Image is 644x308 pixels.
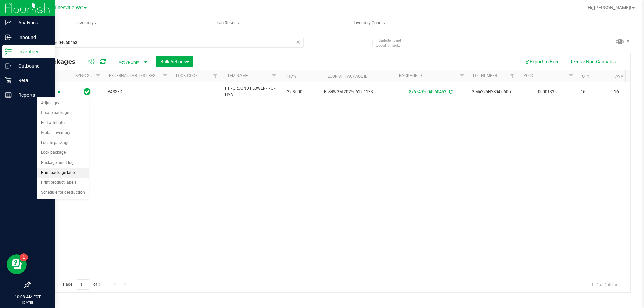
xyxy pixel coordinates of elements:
[538,89,557,94] a: 00001335
[30,38,304,48] input: Search Package ID, Item Name, SKU, Lot or Part Number...
[5,34,12,41] inline-svg: Inbound
[324,89,390,95] span: FLSRWGM-20250612-1133
[284,87,306,97] span: 22.8000
[37,148,89,158] li: Lock package
[565,56,620,67] button: Receive Non-Cannabis
[12,33,52,41] p: Inbound
[5,91,12,98] inline-svg: Reports
[37,188,89,198] li: Schedule for destruction
[448,89,452,94] span: Sync from Compliance System
[210,70,221,82] a: Filter
[457,70,468,82] a: Filter
[399,73,422,78] a: Package ID
[16,20,157,26] span: Inventory
[37,128,89,138] li: Global inventory
[299,16,440,30] a: Inventory Counts
[5,77,12,84] inline-svg: Retail
[582,74,589,79] a: Qty
[93,70,104,82] a: Filter
[157,16,299,30] a: Lab Results
[77,279,89,290] input: 1
[50,5,83,11] span: Gainesville WC
[523,73,533,78] a: PO ID
[12,62,52,70] p: Outbound
[325,74,368,79] a: Flourish Package ID
[296,38,300,46] span: Clear
[344,20,394,26] span: Inventory Counts
[520,56,565,67] button: Export to Excel
[57,279,106,290] span: Page of 1
[376,38,409,48] span: Include items not tagged for facility
[75,73,101,78] a: Sync Status
[507,70,518,82] a: Filter
[37,158,89,168] li: Package audit log
[37,138,89,148] li: Locate package
[20,253,28,261] iframe: Resource center unread badge
[472,89,514,95] span: G-MAY25HYB04-0605
[16,16,157,30] a: Inventory
[160,59,189,64] span: Bulk Actions
[285,74,296,79] a: THC%
[108,89,167,95] span: PASSED
[5,19,12,26] inline-svg: Analytics
[473,73,497,78] a: Lot Number
[7,254,27,274] iframe: Resource center
[12,48,52,56] p: Inventory
[12,91,52,99] p: Reports
[37,178,89,188] li: Print product labels
[586,279,624,289] span: 1 - 1 of 1 items
[160,70,171,82] a: Filter
[581,89,606,95] span: 16
[109,73,162,78] a: External Lab Test Result
[269,70,280,82] a: Filter
[5,48,12,55] inline-svg: Inventory
[37,168,89,178] li: Print package label
[615,74,636,79] a: Available
[12,19,52,27] p: Analytics
[55,87,63,97] span: select
[3,294,52,300] p: 10:08 AM EDT
[176,73,198,78] a: Lock Code
[35,58,82,65] span: All Packages
[12,76,52,84] p: Retail
[3,300,52,305] p: [DATE]
[37,108,89,118] li: Create package
[37,118,89,128] li: Edit attributes
[226,73,248,78] a: Item Name
[409,89,446,94] a: 8767495004960453
[588,5,631,10] span: Hi, [PERSON_NAME]!
[208,20,248,26] span: Lab Results
[566,70,577,82] a: Filter
[225,85,276,98] span: FT - GROUND FLOWER - 7G - HYB
[5,63,12,69] inline-svg: Outbound
[614,89,640,95] span: 16
[156,56,193,67] button: Bulk Actions
[84,87,91,97] span: In Sync
[37,98,89,108] li: Adjust qty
